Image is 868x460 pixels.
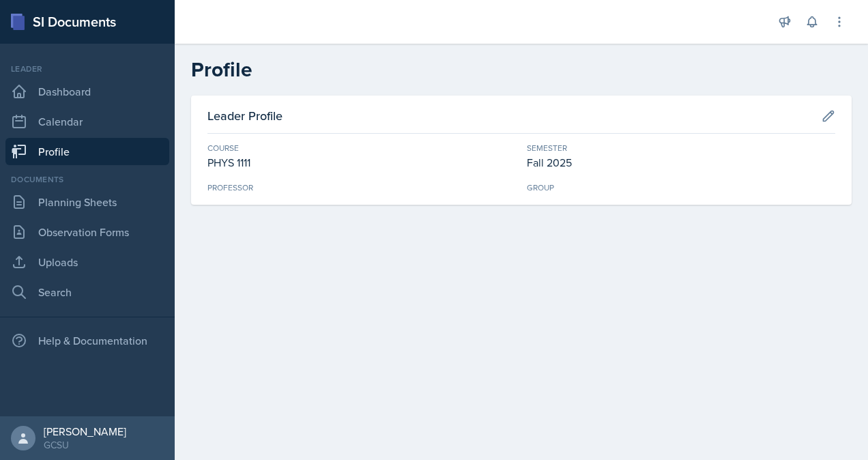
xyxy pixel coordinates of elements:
a: Dashboard [5,78,169,105]
div: [PERSON_NAME] [44,425,126,438]
div: Group [527,182,835,194]
a: Profile [5,138,169,165]
div: Documents [5,173,169,186]
a: Planning Sheets [5,188,169,216]
a: Calendar [5,108,169,135]
h3: Leader Profile [207,106,283,125]
div: Semester [527,142,835,154]
a: Search [5,278,169,306]
div: Help & Documentation [5,327,169,354]
h2: Profile [191,57,852,82]
div: Course [207,142,516,154]
div: Professor [207,182,516,194]
div: Leader [5,63,169,75]
div: Fall 2025 [527,154,835,171]
a: Uploads [5,248,169,276]
div: PHYS 1111 [207,154,516,171]
a: Observation Forms [5,218,169,246]
div: GCSU [44,438,126,452]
